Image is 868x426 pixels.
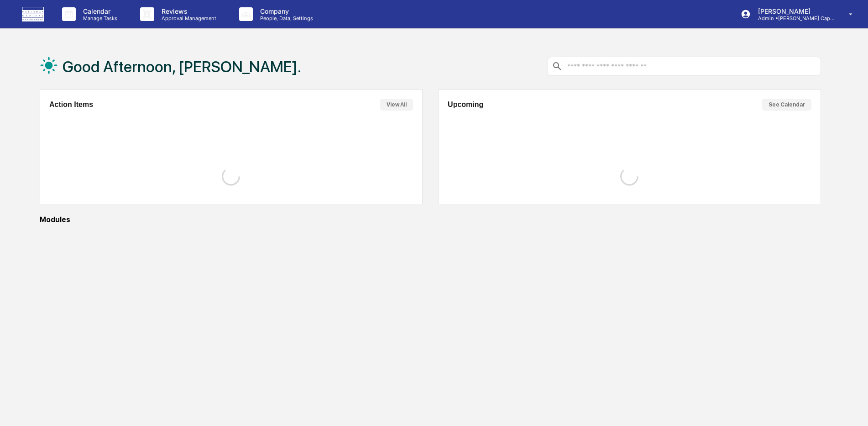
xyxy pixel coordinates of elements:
h2: Upcoming [448,101,483,109]
h2: Action Items [49,101,93,109]
img: logo [22,7,44,21]
div: Modules [40,215,821,224]
button: View All [380,99,413,111]
p: Company [253,7,318,15]
p: Approval Management [154,15,221,21]
p: People, Data, Settings [253,15,318,21]
p: [PERSON_NAME] [751,7,836,15]
h1: Good Afternoon, [PERSON_NAME]. [63,58,301,76]
button: See Calendar [762,99,811,111]
p: Admin • [PERSON_NAME] Capital [751,15,836,21]
p: Reviews [154,7,221,15]
p: Calendar [76,7,122,15]
p: Manage Tasks [76,15,122,21]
